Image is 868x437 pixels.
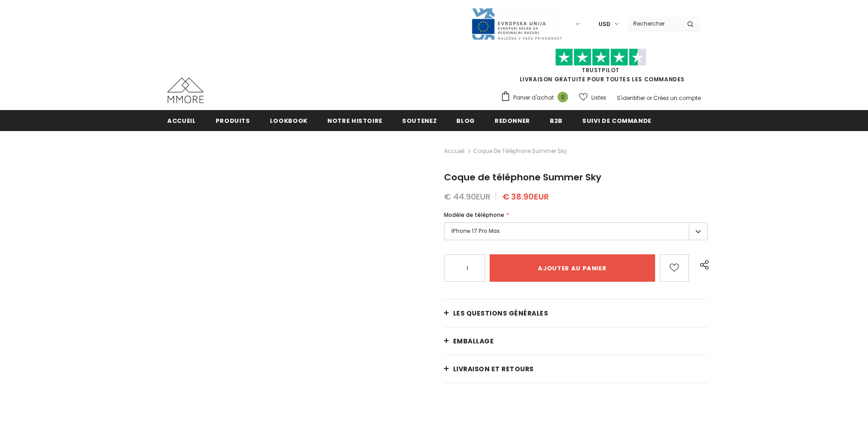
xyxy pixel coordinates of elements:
span: Modèle de téléphone [444,211,504,219]
span: EMBALLAGE [453,337,494,346]
span: € 38.90EUR [502,191,549,202]
input: Search Site [628,17,680,30]
span: Notre histoire [327,116,382,125]
span: Suivi de commande [582,116,651,125]
a: Notre histoire [327,110,382,131]
a: Produits [216,110,250,131]
span: or [646,94,652,102]
span: Listes [591,93,606,102]
span: LIVRAISON GRATUITE POUR TOUTES LES COMMANDES [501,53,701,83]
img: Javni Razpis [471,7,562,41]
label: iPhone 17 Pro Max [444,222,708,240]
span: Coque de téléphone Summer Sky [444,171,601,184]
a: Livraison et retours [444,355,708,383]
a: Suivi de commande [582,110,651,131]
span: € 44.90EUR [444,191,491,202]
span: soutenez [402,116,437,125]
span: Lookbook [270,116,308,125]
span: Blog [456,116,475,125]
a: Redonner [495,110,530,131]
span: Accueil [167,116,196,125]
span: Les questions générales [453,309,548,318]
img: Cas MMORE [167,78,204,103]
a: Créez un compte [653,94,701,102]
a: EMBALLAGE [444,327,708,355]
a: B2B [550,110,563,131]
span: 0 [558,92,568,102]
span: USD [599,20,610,29]
span: Produits [216,116,250,125]
span: Coque de téléphone Summer Sky [473,146,567,157]
a: Panier d'achat 0 [501,91,573,105]
a: Accueil [167,110,196,131]
span: Panier d'achat [513,93,554,102]
img: Faites confiance aux étoiles pilotes [555,48,646,66]
span: Redonner [495,116,530,125]
a: Listes [579,90,606,105]
input: Ajouter au panier [490,254,655,282]
a: Accueil [444,146,465,157]
a: Javni Razpis [471,20,562,27]
a: Les questions générales [444,300,708,327]
a: soutenez [402,110,437,131]
a: S'identifier [617,94,645,102]
span: B2B [550,116,563,125]
a: TrustPilot [582,66,620,74]
a: Lookbook [270,110,308,131]
span: Livraison et retours [453,364,534,374]
a: Blog [456,110,475,131]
